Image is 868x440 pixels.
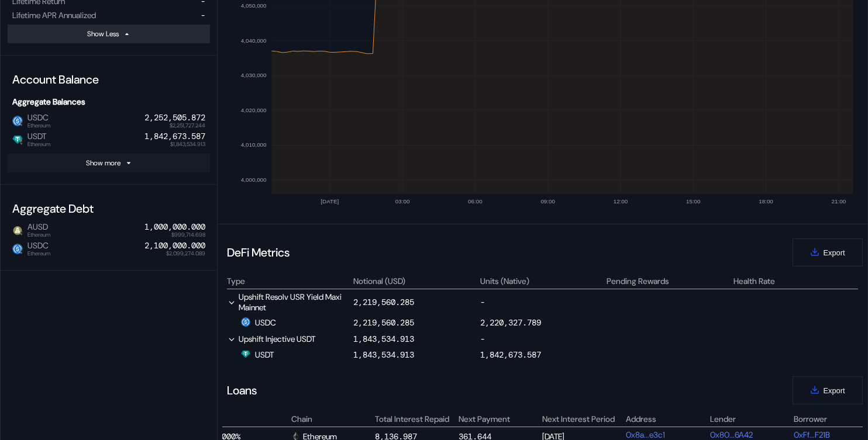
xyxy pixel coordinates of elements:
span: USDC [23,113,50,128]
div: 2,220,327.789 [480,317,541,328]
img: usdc.png [241,317,250,327]
div: USDT [241,349,274,360]
text: 18:00 [759,198,773,205]
button: Export [793,238,863,266]
button: Show Less [8,25,210,43]
div: Notional (USD) [353,276,405,286]
div: Show Less [87,29,119,39]
span: USDC [23,241,50,256]
span: $999,714.698 [171,232,205,238]
div: Account Balance [8,67,210,92]
div: Health Rate [733,276,775,286]
text: 4,020,000 [241,107,267,113]
span: Ethereum [27,141,50,147]
button: Show more [8,154,210,172]
span: $2,251,727.244 [170,123,205,129]
button: Export [793,376,863,404]
img: svg+xml,%3c [19,139,25,145]
text: 4,040,000 [241,37,267,44]
span: Ethereum [27,123,50,129]
div: Pending Rewards [607,276,669,286]
div: USDC [241,317,276,328]
text: 06:00 [468,198,483,205]
text: 03:00 [395,198,410,205]
div: Show more [86,158,120,168]
img: Tether.png [12,134,23,145]
div: Upshift Injective USDT [227,333,352,345]
text: 15:00 [686,198,701,205]
div: 2,219,560.285 [353,297,414,307]
div: Units (Native) [480,276,529,286]
div: DeFi Metrics [227,245,290,260]
text: [DATE] [321,198,339,205]
div: 2,252,505.872 [144,113,205,123]
div: Upshift Resolv USR Yield Maxi Mainnet [227,292,352,313]
div: 1,000,000.000 [144,222,205,232]
span: Export [824,386,845,395]
div: Lifetime APR Annualized [12,10,96,20]
img: usdc.png [12,116,23,126]
div: 2,100,000.000 [144,241,205,251]
div: - [480,292,605,313]
span: AUSD [23,222,50,237]
span: Export [824,248,845,257]
img: usdc.png [12,244,23,254]
span: Ethereum [27,232,50,238]
img: svg+xml,%3c [19,230,25,235]
div: - [201,10,205,20]
div: Total Interest Repaid [375,414,457,424]
div: Address [626,414,708,424]
div: Aggregate Balances [8,92,210,112]
text: 09:00 [540,198,555,205]
div: APR [208,414,290,424]
img: Circle_Agora_White_on_Olive_1080px.png [12,225,23,235]
text: 21:00 [832,198,846,205]
text: 4,000,000 [241,176,267,183]
text: 12:00 [614,198,628,205]
img: svg+xml,%3c [19,248,25,254]
div: Chain [291,414,373,424]
span: $2,099,274.089 [166,251,205,257]
img: svg+xml,%3c [19,120,25,126]
div: Lender [710,414,792,424]
div: Loans [227,383,257,398]
span: Ethereum [27,251,50,257]
span: $1,843,534.913 [170,141,205,147]
div: Next Interest Period [542,414,624,424]
text: 4,010,000 [241,141,267,148]
div: Type [227,276,245,286]
div: 1,842,673.587 [480,349,541,360]
div: 1,843,534.913 [353,334,414,344]
text: 4,030,000 [241,72,267,78]
div: 1,843,534.913 [353,349,414,360]
text: 4,050,000 [241,2,267,9]
div: Next Payment [459,414,540,424]
div: 2,219,560.285 [353,317,414,328]
div: 1,842,673.587 [144,131,205,141]
span: USDT [23,131,50,147]
div: - [480,333,605,345]
div: Aggregate Debt [8,196,210,221]
img: Tether.png [241,349,250,359]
